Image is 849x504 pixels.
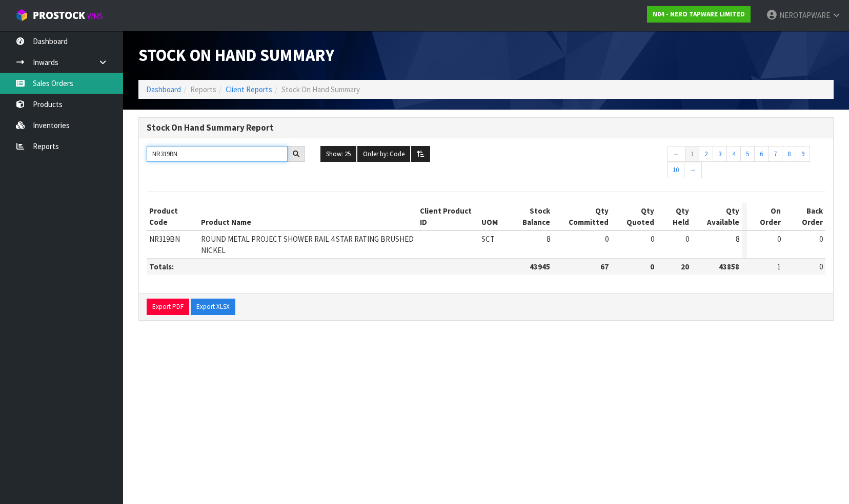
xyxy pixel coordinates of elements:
[692,203,742,230] th: Qty Available
[479,203,500,230] th: UOM
[653,10,745,18] strong: N04 - NERO TAPWARE LIMITED
[87,11,103,21] small: WMS
[500,203,553,230] th: Stock Balance
[777,262,781,271] span: 1
[481,234,495,244] span: SCT
[33,9,85,22] span: ProStock
[320,146,356,162] button: Show: 25
[611,203,657,230] th: Qty Quoted
[201,234,414,255] span: ROUND METAL PROJECT SHOWER RAIL 4 STAR RATING BRUSHED NICKEL
[190,85,216,94] span: Reports
[819,234,823,244] span: 0
[684,162,702,178] a: →
[281,85,360,94] span: Stock On Hand Summary
[685,146,699,162] a: 1
[782,146,796,162] a: 8
[685,234,689,244] span: 0
[740,146,755,162] a: 5
[147,123,825,133] h3: Stock On Hand Summary Report
[796,146,810,162] a: 9
[15,9,28,22] img: cube-alt.png
[198,203,417,230] th: Product Name
[657,203,691,230] th: Qty Held
[417,203,479,230] th: Client Product ID
[138,45,334,66] span: Stock On Hand Summary
[191,299,235,315] button: Export XLSX
[768,146,782,162] a: 7
[736,234,739,244] span: 8
[819,262,823,271] span: 0
[777,234,781,244] span: 0
[651,234,654,244] span: 0
[357,146,410,162] button: Order by: Code
[668,146,685,162] a: ←
[719,262,739,271] strong: 43858
[149,234,180,244] span: NR319BN
[605,234,609,244] span: 0
[600,262,609,271] strong: 67
[681,262,689,271] strong: 20
[149,262,174,271] strong: Totals:
[147,146,288,162] input: Search
[147,299,189,315] button: Export PDF
[226,85,272,94] a: Client Reports
[779,10,830,20] span: NEROTAPWARE
[147,203,198,230] th: Product Code
[553,203,611,230] th: Qty Committed
[146,85,181,94] a: Dashboard
[530,262,550,271] strong: 43945
[783,203,825,230] th: Back Order
[699,146,713,162] a: 2
[726,146,741,162] a: 4
[547,234,550,244] span: 8
[747,203,783,230] th: On Order
[713,146,727,162] a: 3
[667,162,684,178] a: 10
[668,146,826,181] nav: Page navigation
[650,262,654,271] strong: 0
[754,146,769,162] a: 6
